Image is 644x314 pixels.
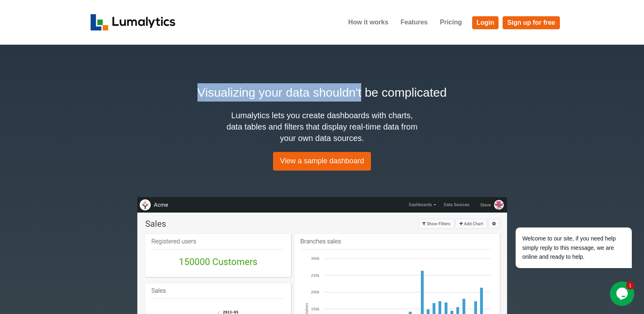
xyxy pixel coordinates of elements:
[472,16,499,29] a: Login
[91,14,176,30] img: logo_v2-f34f87db3d4d9f5311d6c47995059ad6168825a3e1eb260e01c8041e89355404.png
[490,154,636,277] iframe: chat widget
[91,83,554,102] h2: Visualizing your data shouldn't be complicated
[395,12,434,32] a: Features
[610,282,636,306] iframe: chat widget
[503,16,559,29] a: Sign up for free
[225,110,420,144] h4: Lumalytics lets you create dashboards with charts, data tables and filters that display real-time...
[342,12,395,32] a: How it works
[273,152,371,171] a: View a sample dashboard
[434,12,468,32] a: Pricing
